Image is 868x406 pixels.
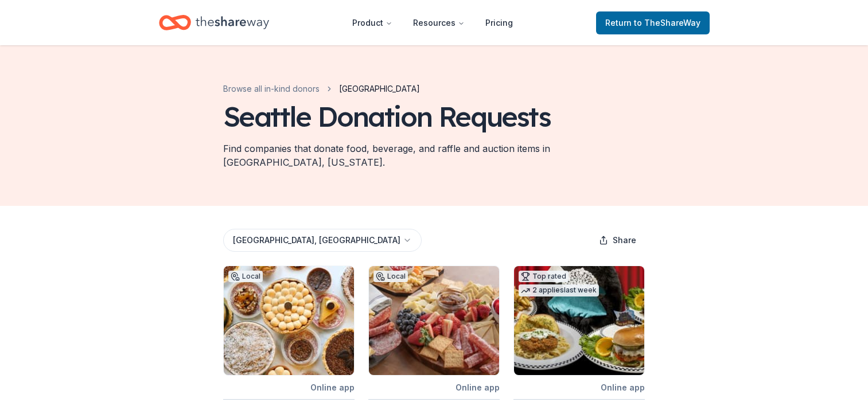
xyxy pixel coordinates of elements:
[223,82,420,96] nav: breadcrumb
[404,11,474,34] button: Resources
[339,82,420,96] span: [GEOGRAPHIC_DATA]
[369,266,499,375] img: Image for Beecher's Handmade Cheese
[601,380,645,395] div: Online app
[343,11,402,34] button: Product
[228,271,263,282] div: Local
[519,284,599,296] div: 2 applies last week
[476,11,522,34] a: Pricing
[224,266,354,375] img: Image for Bakery Nouveau
[596,11,710,34] a: Returnto TheShareWay
[456,380,500,395] div: Online app
[613,233,636,247] span: Share
[519,271,569,282] div: Top rated
[590,229,645,252] button: Share
[634,18,700,28] span: to TheShareWay
[373,271,408,282] div: Local
[159,9,269,36] a: Home
[310,380,355,395] div: Online app
[605,16,700,30] span: Return
[223,100,551,132] div: Seattle Donation Requests
[223,82,320,96] a: Browse all in-kind donors
[343,9,522,36] nav: Main
[223,142,645,169] div: Find companies that donate food, beverage, and raffle and auction items in [GEOGRAPHIC_DATA], [US...
[514,266,644,375] img: Image for Black Bear Diner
